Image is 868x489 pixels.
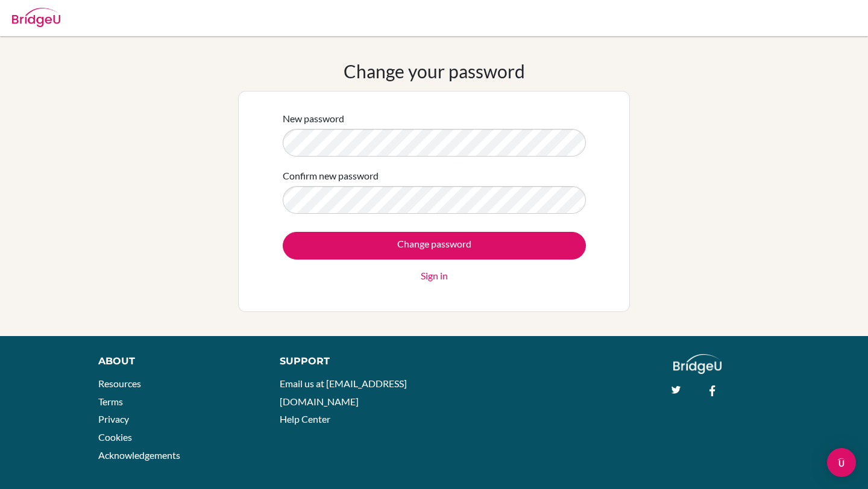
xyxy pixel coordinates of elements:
[280,354,422,369] div: Support
[283,169,379,183] label: Confirm new password
[98,354,253,369] div: About
[421,269,448,283] a: Sign in
[98,378,141,389] a: Resources
[98,413,129,425] a: Privacy
[280,378,407,407] a: Email us at [EMAIL_ADDRESS][DOMAIN_NAME]
[98,431,132,443] a: Cookies
[98,396,123,407] a: Terms
[827,448,856,477] div: Open Intercom Messenger
[280,413,330,425] a: Help Center
[12,8,60,27] img: Bridge-U
[283,232,586,260] input: Change password
[673,354,722,374] img: logo_white@2x-f4f0deed5e89b7ecb1c2cc34c3e3d731f90f0f143d5ea2071677605dd97b5244.png
[344,60,525,82] h1: Change your password
[98,449,180,461] a: Acknowledgements
[283,111,344,126] label: New password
